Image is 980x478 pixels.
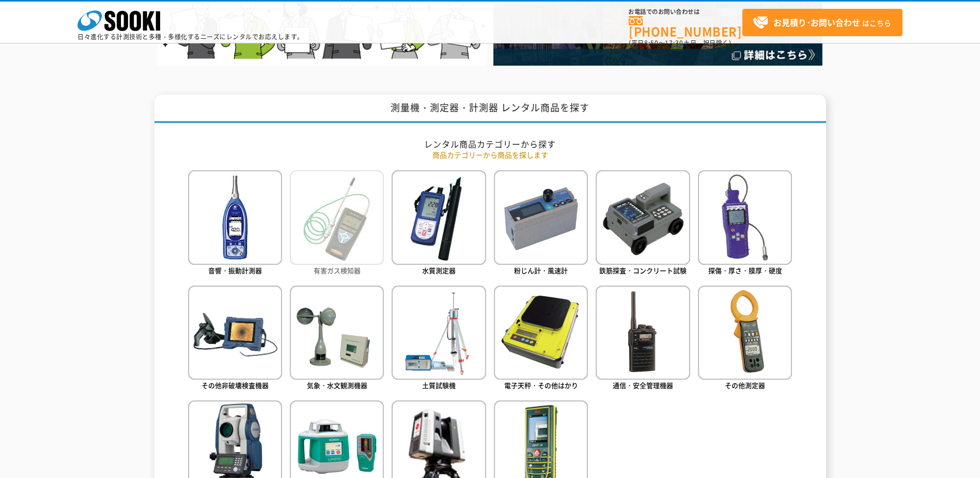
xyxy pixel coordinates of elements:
img: 気象・水文観測機器 [290,286,384,380]
span: 通信・安全管理機器 [613,380,673,390]
a: 水質測定器 [392,170,486,277]
a: その他測定器 [698,286,792,393]
img: 有害ガス検知器 [290,170,384,264]
a: 探傷・厚さ・膜厚・硬度 [698,170,792,277]
a: その他非破壊検査機器 [188,286,282,393]
span: 探傷・厚さ・膜厚・硬度 [708,265,782,275]
span: 電子天秤・その他はかり [504,380,578,390]
img: 水質測定器 [392,170,486,264]
a: 通信・安全管理機器 [596,286,690,393]
span: 音響・振動計測器 [208,265,262,275]
img: 電子天秤・その他はかり [494,286,588,380]
p: 日々進化する計測技術と多種・多様化するニーズにレンタルでお応えします。 [77,34,304,40]
img: 土質試験機 [392,286,486,380]
span: 気象・水文観測機器 [307,380,367,390]
a: 土質試験機 [392,286,486,393]
img: その他測定器 [698,286,792,380]
a: 音響・振動計測器 [188,170,282,277]
span: 鉄筋探査・コンクリート試験 [599,265,687,275]
span: その他測定器 [725,380,765,390]
span: お電話でのお問い合わせは [629,9,742,15]
strong: お見積り･お問い合わせ [773,16,860,28]
span: はこちら [753,15,891,31]
img: 探傷・厚さ・膜厚・硬度 [698,170,792,264]
span: 粉じん計・風速計 [514,265,568,275]
span: 17:30 [665,38,683,48]
span: (平日 ～ 土日、祝日除く) [629,38,731,48]
a: 粉じん計・風速計 [494,170,588,277]
a: 気象・水文観測機器 [290,286,384,393]
a: 電子天秤・その他はかり [494,286,588,393]
a: [PHONE_NUMBER] [629,16,742,37]
a: 有害ガス検知器 [290,170,384,277]
h1: 測量機・測定器・計測器 レンタル商品を探す [154,95,826,123]
span: 水質測定器 [422,265,456,275]
a: 鉄筋探査・コンクリート試験 [596,170,690,277]
span: 有害ガス検知器 [314,265,361,275]
img: 通信・安全管理機器 [596,286,690,380]
h2: レンタル商品カテゴリーから探す [188,139,792,150]
span: 土質試験機 [422,380,456,390]
img: その他非破壊検査機器 [188,286,282,380]
p: 商品カテゴリーから商品を探します [188,150,792,160]
img: 粉じん計・風速計 [494,170,588,264]
img: 鉄筋探査・コンクリート試験 [596,170,690,264]
a: お見積り･お問い合わせはこちら [742,9,903,36]
span: 8:50 [644,38,659,48]
span: その他非破壊検査機器 [201,380,269,390]
img: 音響・振動計測器 [188,170,282,264]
